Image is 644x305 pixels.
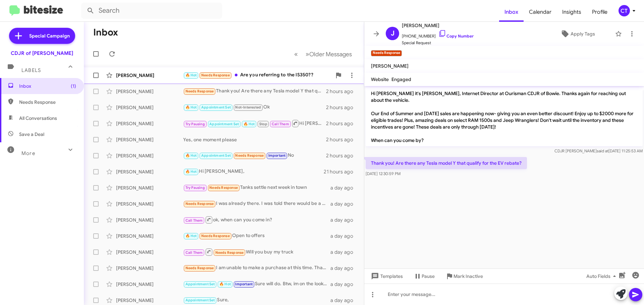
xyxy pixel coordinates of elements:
div: 2 hours ago [326,120,359,127]
div: 21 hours ago [324,168,359,175]
span: Call Them [272,122,289,126]
div: [PERSON_NAME] [116,104,183,111]
span: Call Them [185,218,203,223]
span: Needs Response [185,202,214,206]
span: said at [597,148,608,153]
span: Inbox [499,2,524,22]
a: Copy Number [438,33,474,39]
span: Appointment Set [185,298,215,302]
span: Save a Deal [19,131,44,138]
span: All Conversations [19,115,57,122]
div: [PERSON_NAME] [116,265,183,272]
span: 🔥 Hot [185,234,197,238]
span: [PERSON_NAME] [371,63,409,69]
div: [PERSON_NAME] [116,120,183,127]
div: Are you referring to the IS350?? [183,71,332,79]
span: Needs Response [185,89,214,93]
span: Special Campaign [29,32,70,39]
span: » [306,50,309,58]
div: a day ago [330,281,359,288]
div: [PERSON_NAME] [116,249,183,255]
div: Will you buy my truck [183,248,330,256]
div: [PERSON_NAME] [116,233,183,239]
div: [PERSON_NAME] [116,168,183,175]
div: Sure will do. Btw, im on the lookout for Honda (Accord/HR-V) [183,280,330,288]
div: I was already there. I was told there would be a better price offered on the lightning. It is not... [183,200,330,208]
span: Auto Fields [586,270,619,282]
div: Tanks settle next week in town [183,184,330,192]
div: Hi [PERSON_NAME], [183,168,324,175]
span: Not-Interested [235,105,261,109]
div: a day ago [330,265,359,272]
span: Templates [370,270,403,282]
span: Mark Inactive [453,270,483,282]
span: Try Pausing [185,122,205,126]
div: 2 hours ago [326,104,359,111]
span: Important [268,153,286,158]
span: Needs Response [215,250,244,255]
span: Needs Response [201,234,230,238]
div: [PERSON_NAME] [116,297,183,304]
div: a day ago [330,249,359,255]
a: Profile [587,2,613,22]
span: Call Them [185,250,203,255]
div: ok, when can you come in? [183,216,330,224]
div: CDJR of [PERSON_NAME] [11,50,73,57]
div: 2 hours ago [326,136,359,143]
button: Next [302,47,356,61]
div: No [183,152,326,159]
span: Needs Response [19,99,76,105]
span: Pause [422,270,435,282]
div: Sure, [183,296,330,304]
small: Needs Response [371,50,402,56]
span: Try Pausing [185,185,205,190]
div: Open to offers [183,232,330,240]
span: Needs Response [235,153,264,158]
div: [PERSON_NAME] [116,88,183,95]
div: Ok [183,103,326,111]
p: Hi [PERSON_NAME] it's [PERSON_NAME], Internet Director at Ourisman CDJR of Bowie. Thanks again fo... [366,87,643,146]
span: Special Request [402,40,474,46]
div: Yes, one moment please [183,136,326,143]
div: [PERSON_NAME] [116,201,183,207]
span: « [294,50,298,58]
span: Appointment Set [201,153,231,158]
div: [PERSON_NAME] [116,217,183,223]
div: 2 hours ago [326,88,359,95]
button: Pause [408,270,440,282]
button: Auto Fields [581,270,624,282]
span: Appointment Set [201,105,231,109]
span: Website [371,76,389,82]
a: Insights [557,2,587,22]
div: a day ago [330,233,359,239]
div: [PERSON_NAME] [116,281,183,288]
p: Thank you! Are there any Tesla model Y that qualify for the EV rebate? [366,157,527,169]
div: [PERSON_NAME] [116,136,183,143]
div: 2 hours ago [326,152,359,159]
span: 🔥 Hot [185,73,197,77]
span: Appointment Set [209,122,239,126]
div: [PERSON_NAME] [116,184,183,191]
div: a day ago [330,297,359,304]
span: Apply Tags [571,28,595,40]
div: I am unable to make a purchase at this time. Thank you for your attentiveness [183,264,330,272]
span: 🔥 Hot [185,105,197,109]
button: Mark Inactive [440,270,488,282]
h1: Inbox [93,27,118,38]
button: Previous [290,47,302,61]
span: 🔥 Hot [185,169,197,174]
button: Apply Tags [543,28,612,40]
span: Important [235,282,253,286]
span: Appointment Set [185,282,215,286]
span: 🔥 Hot [219,282,231,286]
a: Calendar [524,2,557,22]
span: [PHONE_NUMBER] [402,29,474,40]
span: Labels [21,67,41,73]
input: Search [81,3,222,19]
div: [PERSON_NAME] [116,72,183,79]
span: J [391,28,394,39]
span: [DATE] 12:30:59 PM [366,171,400,176]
